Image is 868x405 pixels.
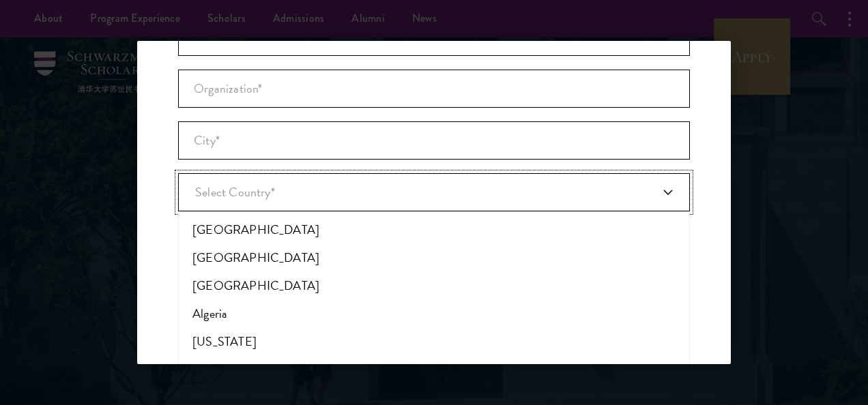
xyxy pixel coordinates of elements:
li: [GEOGRAPHIC_DATA] [182,243,686,271]
li: [US_STATE] [182,327,686,355]
input: Organization* [178,70,690,108]
li: [GEOGRAPHIC_DATA] [182,215,686,243]
span: Select Country* [195,183,275,201]
li: Andorra [182,355,686,383]
li: [GEOGRAPHIC_DATA] [182,271,686,299]
li: Algeria [182,299,686,327]
input: City* [178,121,690,160]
